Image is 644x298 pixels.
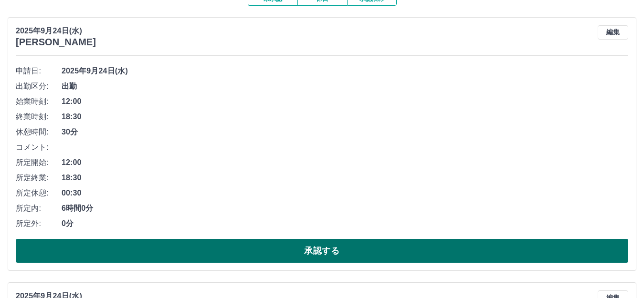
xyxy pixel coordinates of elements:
span: 2025年9月24日(水) [62,65,628,77]
span: 30分 [62,126,628,138]
span: 始業時刻: [16,96,62,107]
span: 6時間0分 [62,203,628,214]
span: 所定外: [16,218,62,229]
span: 18:30 [62,111,628,123]
h3: [PERSON_NAME] [16,37,96,48]
span: 終業時刻: [16,111,62,123]
span: 12:00 [62,157,628,168]
span: 出勤 [62,81,628,92]
span: 0分 [62,218,628,229]
span: 18:30 [62,172,628,184]
p: 2025年9月24日(水) [16,25,96,37]
span: 申請日: [16,65,62,77]
button: 承認する [16,239,628,263]
span: 12:00 [62,96,628,107]
span: 出勤区分: [16,81,62,92]
span: 所定終業: [16,172,62,184]
button: 編集 [598,25,628,40]
span: コメント: [16,142,62,153]
span: 所定休憩: [16,187,62,199]
span: 休憩時間: [16,126,62,138]
span: 所定内: [16,203,62,214]
span: 00:30 [62,187,628,199]
span: 所定開始: [16,157,62,168]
